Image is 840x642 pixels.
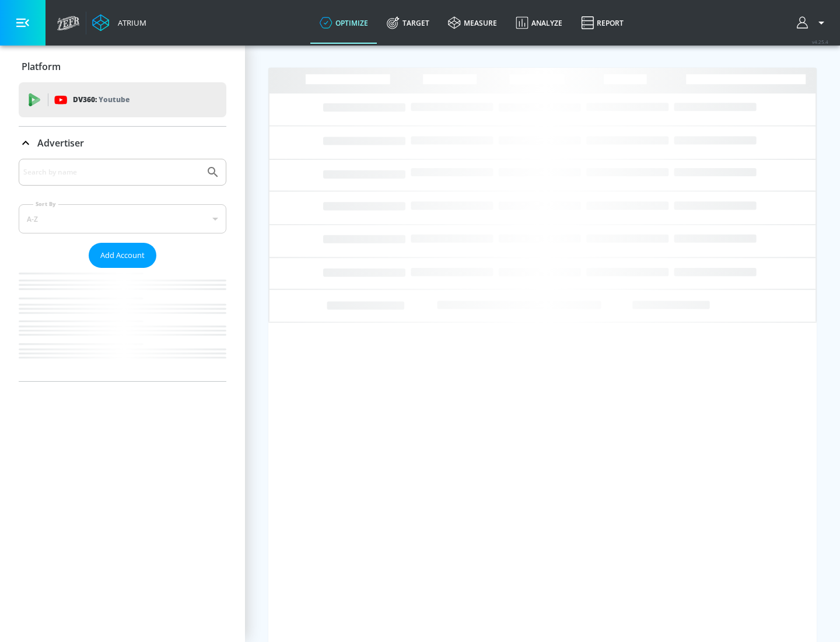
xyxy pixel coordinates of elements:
span: Add Account [100,249,145,262]
a: optimize [310,2,377,44]
a: Analyze [506,2,572,44]
p: DV360: [73,93,129,106]
p: Advertiser [37,137,84,149]
a: Atrium [92,14,146,32]
nav: list of Advertiser [19,268,226,381]
a: Report [572,2,633,44]
div: Platform [19,50,226,83]
div: A-Z [19,204,226,233]
input: Search by name [23,165,200,180]
div: Atrium [113,18,146,28]
button: Add Account [89,243,156,268]
a: Target [377,2,439,44]
div: DV360: Youtube [19,82,226,117]
p: Youtube [99,93,129,106]
a: measure [439,2,506,44]
p: Platform [22,60,61,73]
div: Advertiser [19,127,226,159]
span: v 4.25.4 [812,39,828,45]
label: Sort By [33,200,58,208]
div: Advertiser [19,159,226,381]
